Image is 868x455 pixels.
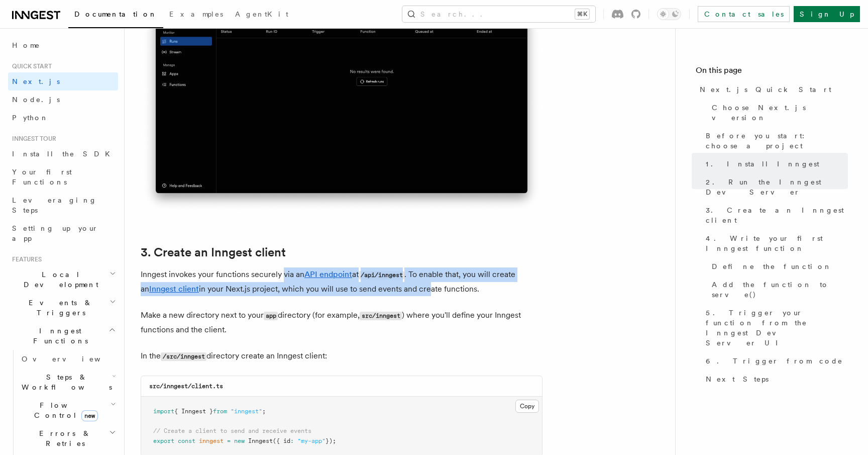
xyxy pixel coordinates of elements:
span: Next.js Quick Start [700,84,831,95]
span: 4. Write your first Inngest function [706,233,848,253]
span: Steps & Workflows [18,372,112,392]
span: new [81,410,98,421]
span: Inngest tour [8,135,56,143]
a: Node.js [8,90,118,109]
span: ; [262,408,266,415]
a: Leveraging Steps [8,191,118,219]
a: API endpoint [304,269,352,279]
span: import [153,408,174,415]
a: Setting up your app [8,219,118,247]
span: 3. Create an Inngest client [706,205,848,225]
a: Install the SDK [8,145,118,163]
a: Inngest client [149,284,199,294]
span: "my-app" [297,437,325,444]
span: 1. Install Inngest [706,159,819,169]
button: Steps & Workflows [18,368,118,396]
a: 6. Trigger from code [702,352,848,370]
span: new [234,437,245,444]
span: Inngest [248,437,273,444]
button: Inngest Functions [8,322,118,350]
a: Sign Up [794,6,860,22]
p: Inngest invokes your functions securely via an at . To enable that, you will create an in your Ne... [141,267,542,296]
span: ({ id [273,437,290,444]
span: Documentation [74,10,157,18]
span: Install the SDK [12,150,116,158]
button: Copy [515,400,539,413]
span: Your first Functions [12,168,72,186]
span: Setting up your app [12,224,98,242]
a: Next.js [8,72,118,90]
span: Features [8,255,42,263]
a: Home [8,36,118,54]
span: export [153,437,174,444]
p: In the directory create an Inngest client: [141,349,542,363]
span: // Create a client to send and receive events [153,427,311,434]
a: 3. Create an Inngest client [702,201,848,229]
span: 5. Trigger your function from the Inngest Dev Server UI [706,308,848,348]
a: Define the function [708,257,848,276]
a: 2. Run the Inngest Dev Server [702,173,848,201]
span: 2. Run the Inngest Dev Server [706,177,848,197]
span: inngest [199,437,224,444]
a: Documentation [68,3,163,28]
button: Flow Controlnew [18,396,118,424]
span: Quick start [8,62,52,70]
span: Inngest Functions [8,326,108,346]
span: Flow Control [18,400,111,420]
a: Before you start: choose a project [702,127,848,155]
button: Search...⌘K [402,6,595,22]
code: src/inngest [360,312,402,320]
span: Next Steps [706,374,769,384]
a: 1. Install Inngest [702,155,848,173]
span: Events & Triggers [8,298,110,318]
span: from [213,408,227,415]
p: Make a new directory next to your directory (for example, ) where you'll define your Inngest func... [141,308,542,337]
span: Overview [22,355,125,363]
button: Toggle dark mode [657,8,681,20]
kbd: ⌘K [575,9,589,19]
span: Python [12,114,49,122]
code: app [264,312,278,320]
a: 3. Create an Inngest client [141,245,286,259]
span: 6. Trigger from code [706,356,843,366]
code: /src/inngest [161,352,206,361]
span: { Inngest } [174,408,213,415]
code: /api/inngest [359,271,404,280]
span: Examples [169,10,223,18]
span: : [290,437,294,444]
button: Errors & Retries [18,424,118,452]
a: Contact sales [698,6,790,22]
a: Python [8,109,118,127]
a: Next Steps [702,370,848,388]
a: AgentKit [229,3,294,27]
a: Choose Next.js version [708,99,848,127]
span: "inngest" [231,408,262,415]
a: Next.js Quick Start [696,80,848,99]
span: AgentKit [235,10,288,18]
span: Add the function to serve() [712,280,848,300]
span: Next.js [12,77,60,85]
a: Your first Functions [8,163,118,191]
span: = [227,437,231,444]
a: Add the function to serve() [708,276,848,304]
button: Events & Triggers [8,294,118,322]
span: Before you start: choose a project [706,131,848,151]
a: 5. Trigger your function from the Inngest Dev Server UI [702,304,848,352]
span: Leveraging Steps [12,196,97,214]
span: const [178,437,195,444]
span: Home [12,40,40,50]
span: Choose Next.js version [712,103,848,123]
span: Local Development [8,269,110,290]
span: Define the function [712,261,832,271]
code: src/inngest/client.ts [149,383,223,390]
h4: On this page [696,64,848,80]
span: Errors & Retries [18,428,109,448]
a: Overview [18,350,118,368]
span: }); [325,437,336,444]
a: 4. Write your first Inngest function [702,229,848,257]
a: Examples [163,3,229,27]
button: Local Development [8,265,118,294]
span: Node.js [12,96,60,104]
